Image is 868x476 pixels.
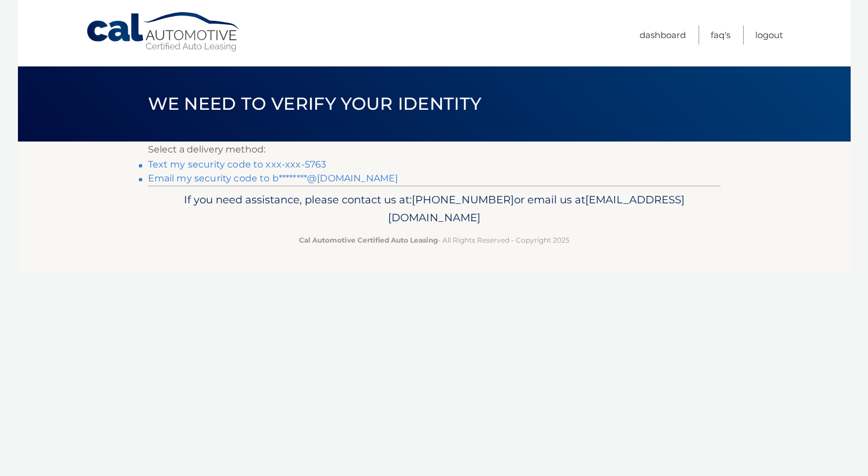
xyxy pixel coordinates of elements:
[148,93,482,114] span: We need to verify your identity
[156,191,713,228] p: If you need assistance, please contact us at: or email us at
[711,25,730,44] a: FAQ's
[640,25,686,44] a: Dashboard
[86,12,242,53] a: Cal Automotive
[148,173,398,184] a: Email my security code to b********@[DOMAIN_NAME]
[156,234,713,246] p: - All Rights Reserved - Copyright 2025
[148,159,327,170] a: Text my security code to xxx-xxx-5763
[299,236,438,244] strong: Cal Automotive Certified Auto Leasing
[412,193,514,206] span: [PHONE_NUMBER]
[148,142,721,158] p: Select a delivery method:
[755,25,783,44] a: Logout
